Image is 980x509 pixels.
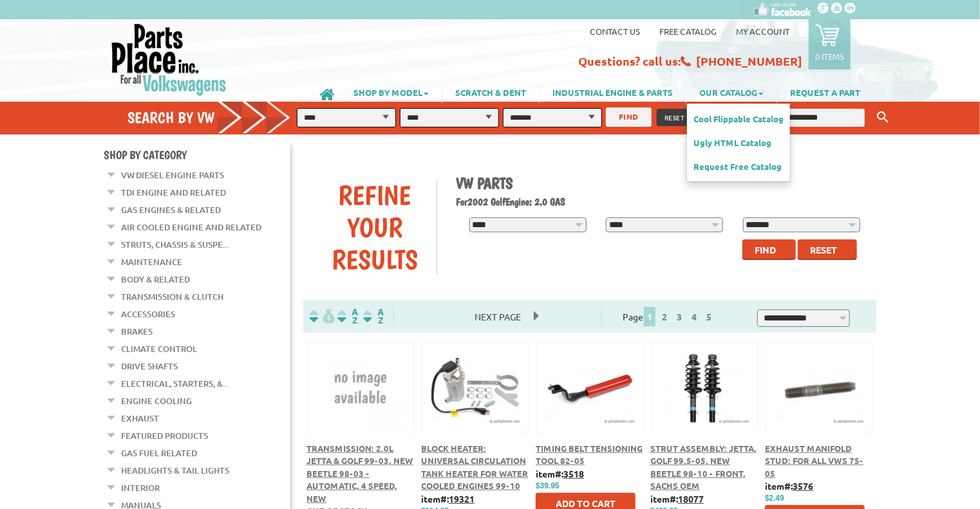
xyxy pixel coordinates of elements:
[736,26,789,37] a: My Account
[313,179,437,275] div: Refine Your Results
[688,311,700,322] a: 4
[563,468,584,479] u: 3518
[335,309,361,324] img: Sort by Headline
[742,239,796,260] button: Find
[449,493,475,504] u: 19321
[815,51,844,62] p: 0 items
[442,81,539,103] a: SCRATCH & DENT
[793,480,813,492] u: 3576
[121,393,192,409] a: Engine Cooling
[121,201,221,218] a: Gas Engines & Related
[703,311,715,322] a: 5
[121,340,197,357] a: Climate Control
[121,479,160,496] a: Interior
[104,148,290,162] h4: Shop By Category
[121,323,153,340] a: Brakes
[644,307,655,326] span: 1
[601,306,737,327] div: Page
[121,306,175,322] a: Accessories
[540,81,686,103] a: INDUSTRIAL ENGINE & PARTS
[678,493,704,504] u: 18077
[306,443,413,504] a: Transmission: 2.0L Jetta & Golf 99-03, New Beetle 98-03 - Automatic, 4 Speed, New
[127,108,304,127] h4: Search by VW
[341,81,442,103] a: SHOP BY MODEL
[657,109,693,126] button: RESET
[361,309,386,324] img: Sort by Sales Rank
[121,254,182,270] a: Maintenance
[674,311,685,322] a: 3
[121,358,178,375] a: Drive Shafts
[121,427,208,444] a: Featured Products
[121,219,261,236] a: Air Cooled Engine and Related
[121,271,190,288] a: Body & Related
[536,443,643,467] a: Timing Belt Tensioning Tool 82-05
[536,468,584,479] b: item#:
[457,196,867,208] h2: 2002 Golf
[687,131,789,154] a: Ugly HTML Catalog
[777,81,873,103] a: REQUEST A PART
[873,107,892,128] button: Keyword Search
[590,26,640,37] a: Contact us
[765,494,784,503] span: $2.49
[457,174,867,192] h1: VW Parts
[121,445,197,461] a: Gas Fuel Related
[110,23,228,97] img: Parts Place Inc!
[650,443,757,492] a: Strut Assembly: Jetta, Golf 99.5-05, New Beetle 98-10 - Front, Sachs OEM
[606,107,652,127] button: FIND
[765,480,813,492] b: item#:
[309,309,335,324] img: filterpricelow.svg
[462,311,534,322] a: Next Page
[664,113,685,122] span: RESET
[536,481,560,490] span: $39.95
[457,196,468,208] span: For
[687,154,789,178] a: Request Free Catalog
[121,184,226,201] a: TDI Engine and Related
[421,443,528,492] a: Block Heater: Universal Circulation Tank Heater For Water Cooled Engines 99-10
[556,497,616,509] span: Add to Cart
[121,167,224,183] a: VW Diesel Engine Parts
[121,375,229,392] a: Electrical, Starters, &...
[659,311,670,322] a: 2
[687,107,790,131] a: Cool Flippable Catalog
[121,288,223,305] a: Transmission & Clutch
[650,493,704,504] b: item#:
[121,236,229,253] a: Struts, Chassis & Suspe...
[121,462,229,479] a: Headlights & Tail Lights
[121,410,159,427] a: Exhaust
[506,196,566,208] span: Engine: 2.0 GAS
[421,493,475,504] b: item#:
[810,244,837,255] span: Reset
[765,443,863,479] a: Exhaust Manifold Stud: For All VWs 75-05
[462,307,534,326] span: Next Page
[659,26,717,37] a: Free Catalog
[686,81,777,103] a: OUR CATALOG
[798,239,857,260] button: Reset
[809,19,851,69] a: 0 items
[755,244,776,255] span: Find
